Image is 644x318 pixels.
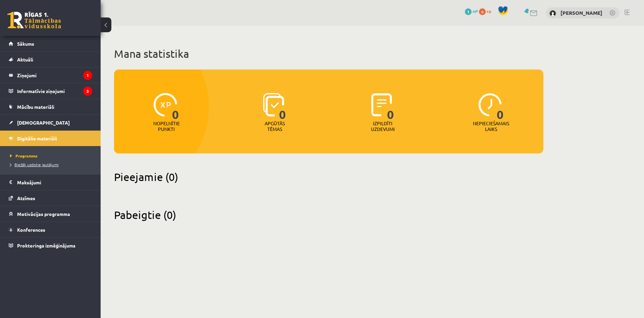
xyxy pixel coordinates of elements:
[465,8,472,15] span: 1
[9,67,92,83] a: Ziņojumi1
[17,242,75,248] span: Proktoringa izmēģinājums
[17,67,92,83] legend: Ziņojumi
[7,12,61,29] a: Rīgas 1. Tālmācības vidusskola
[9,36,92,51] a: Sākums
[479,8,494,14] a: 0 xp
[17,41,34,47] span: Sākums
[10,162,59,167] span: Biežāk uzdotie jautājumi
[9,52,92,67] a: Aktuāli
[479,8,486,15] span: 0
[487,8,491,14] span: xp
[17,227,45,233] span: Konferences
[473,121,509,132] p: Nepieciešamais laiks
[478,93,502,117] img: icon-clock-7be60019b62300814b6bd22b8e044499b485619524d84068768e800edab66f18.svg
[560,9,602,16] a: [PERSON_NAME]
[497,93,504,121] span: 0
[153,121,180,132] p: Nopelnītie punkti
[17,175,92,190] legend: Maksājumi
[9,115,92,130] a: [DEMOGRAPHIC_DATA]
[279,93,286,121] span: 0
[10,162,94,168] a: Biežāk uzdotie jautājumi
[17,211,70,217] span: Motivācijas programma
[83,87,92,96] i: 3
[9,175,92,190] a: Maksājumi
[473,8,478,14] span: mP
[263,93,284,117] img: icon-learned-topics-4a711ccc23c960034f471b6e78daf4a3bad4a20eaf4de84257b87e66633f6470.svg
[10,153,38,158] span: Programma
[549,10,556,17] img: Laura Kallase
[17,56,33,62] span: Aktuāli
[387,93,394,121] span: 0
[9,99,92,115] a: Mācību materiāli
[9,222,92,237] a: Konferences
[370,121,396,132] p: Izpildīti uzdevumi
[9,206,92,222] a: Motivācijas programma
[17,120,70,126] span: [DEMOGRAPHIC_DATA]
[371,93,392,117] img: icon-completed-tasks-ad58ae20a441b2904462921112bc710f1caf180af7a3daa7317a5a94f2d26646.svg
[262,121,288,132] p: Apgūtās tēmas
[114,170,543,183] h2: Pieejamie (0)
[465,8,478,14] a: 1 mP
[9,131,92,146] a: Digitālie materiāli
[9,190,92,206] a: Atzīmes
[10,153,94,159] a: Programma
[17,83,92,99] legend: Informatīvie ziņojumi
[9,238,92,253] a: Proktoringa izmēģinājums
[17,135,57,141] span: Digitālie materiāli
[114,47,543,60] h1: Mana statistika
[17,195,35,201] span: Atzīmes
[114,208,543,221] h2: Pabeigtie (0)
[17,104,54,110] span: Mācību materiāli
[154,93,177,117] img: icon-xp-0682a9bc20223a9ccc6f5883a126b849a74cddfe5390d2b41b4391c66f2066e7.svg
[172,93,179,121] span: 0
[9,83,92,99] a: Informatīvie ziņojumi3
[83,71,92,80] i: 1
